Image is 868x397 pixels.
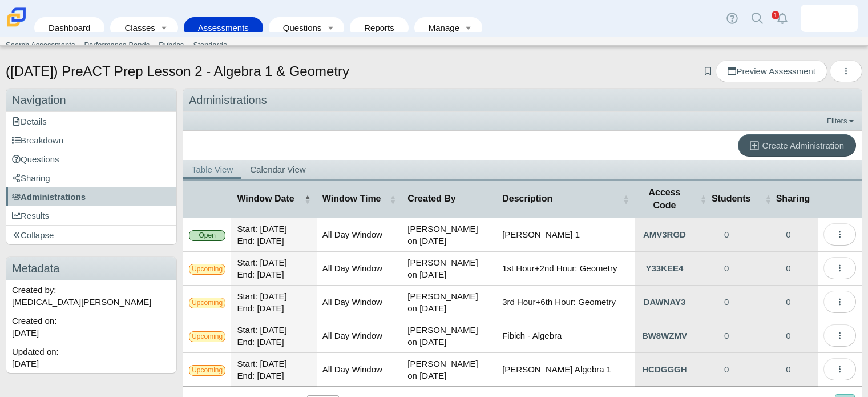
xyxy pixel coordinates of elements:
span: Breakdown [12,135,63,145]
span: Window Time [322,193,387,205]
td: Start: [DATE] End: [DATE] [231,353,316,387]
a: Performance Bands [79,37,154,54]
button: More options [823,223,856,246]
span: Students : Activate to sort [700,194,706,205]
td: [PERSON_NAME] 1 [496,218,635,252]
span: Administrations [12,192,86,202]
td: [PERSON_NAME] on [DATE] [402,319,496,353]
td: Start: [DATE] End: [DATE] [231,252,316,286]
button: More options [830,60,862,82]
td: All Day Window [317,286,402,319]
a: View Participants [694,353,759,386]
a: Manage [420,17,461,38]
img: Carmen School of Science & Technology [5,5,29,29]
a: Toggle expanded [322,17,338,38]
a: Administrations [6,187,176,206]
h1: ([DATE]) PreACT Prep Lesson 2 - Algebra 1 & Geometry [6,62,349,81]
a: Results [6,206,176,225]
a: Collapse [6,226,176,244]
span: Description [502,193,620,205]
span: Details [12,117,47,126]
span: Create Administration [762,141,844,150]
td: [PERSON_NAME] on [DATE] [402,252,496,286]
div: Created on: [6,311,176,342]
div: Upcoming [189,331,225,342]
td: 1st Hour+2nd Hour: Geometry [496,252,635,286]
a: Toggle expanded [156,17,172,38]
div: Created by: [MEDICAL_DATA][PERSON_NAME] [6,280,176,311]
a: Click to Expand [635,319,695,352]
a: Alerts [770,6,795,31]
td: All Day Window [317,353,402,387]
a: Click to Expand [635,353,695,386]
a: Standards [188,37,231,54]
a: Details [6,112,176,131]
span: Sharing [774,193,812,205]
span: Preview Assessment [728,66,815,76]
div: Upcoming [189,365,225,376]
td: [PERSON_NAME] on [DATE] [402,353,496,387]
a: Rubrics [154,37,188,54]
button: More options [823,324,856,347]
a: Manage Sharing [759,218,818,251]
time: Sep 11, 2025 at 11:47 AM [12,359,39,368]
span: Created By [407,193,491,205]
a: Manage Sharing [759,319,818,352]
a: Manage Sharing [759,252,818,285]
button: More options [823,291,856,313]
td: [PERSON_NAME] on [DATE] [402,286,496,319]
span: Collapse [12,230,54,240]
td: [PERSON_NAME] Algebra 1 [496,353,635,387]
a: View Participants [694,319,759,352]
h3: Metadata [6,257,176,280]
span: Students [709,193,753,205]
span: Description : Activate to sort [623,194,629,205]
span: Window Date : Activate to invert sorting [304,194,311,205]
a: Questions [274,17,322,38]
a: Table View [183,160,241,179]
span: Navigation [12,94,66,106]
a: Dashboard [40,17,99,38]
td: Fibich - Algebra [496,319,635,353]
span: Access Code [641,186,689,212]
a: Toggle expanded [461,17,477,38]
time: Sep 11, 2025 at 11:47 AM [12,328,39,338]
div: Updated on: [6,342,176,373]
button: More options [823,257,856,279]
td: Start: [DATE] End: [DATE] [231,319,316,353]
a: Preview Assessment [716,60,827,82]
span: Window Date [237,193,301,205]
a: Reports [356,17,403,38]
a: Filters [824,115,859,127]
td: All Day Window [317,319,402,353]
td: [PERSON_NAME] on [DATE] [402,218,496,252]
span: Sharing [12,173,50,183]
a: Carmen School of Science & Technology [5,21,29,31]
td: All Day Window [317,218,402,252]
a: Sharing [6,169,176,187]
a: Assessments [189,17,257,38]
div: Upcoming [189,264,225,275]
a: Manage Sharing [759,353,818,386]
a: Click to Expand [635,252,695,285]
a: Search Assessments [1,37,79,54]
a: Manage Sharing [759,286,818,319]
a: Click to Expand [635,218,695,251]
a: julian.charles.EC6qK6 [801,5,858,32]
td: Start: [DATE] End: [DATE] [231,218,316,252]
a: View Participants [694,218,759,251]
span: Window Time : Activate to sort [389,194,396,205]
a: Breakdown [6,131,176,150]
a: Classes [116,17,156,38]
a: View Participants [694,252,759,285]
div: Open [189,230,225,241]
div: Upcoming [189,298,225,308]
a: Add bookmark [703,66,713,76]
a: Create Administration [738,134,856,157]
td: All Day Window [317,252,402,286]
span: Questions [12,154,59,164]
td: 3rd Hour+6th Hour: Geometry [496,286,635,319]
a: Click to Expand [635,286,695,319]
a: Questions [6,150,176,169]
div: Administrations [183,89,862,112]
